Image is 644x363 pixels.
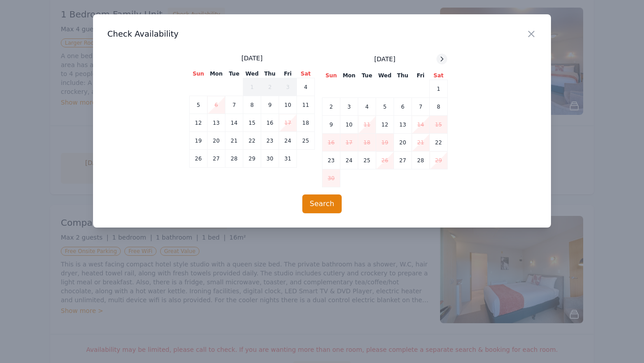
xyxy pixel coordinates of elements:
[190,96,208,114] td: 5
[394,72,412,80] th: Thu
[297,132,315,150] td: 25
[208,70,225,78] th: Mon
[208,114,225,132] td: 13
[412,134,430,152] td: 21
[412,72,430,80] th: Fri
[243,132,261,150] td: 22
[241,54,263,63] span: [DATE]
[374,55,395,63] span: [DATE]
[225,70,243,78] th: Tue
[261,150,279,168] td: 30
[261,114,279,132] td: 16
[412,116,430,134] td: 14
[279,132,297,150] td: 24
[243,114,261,132] td: 15
[322,152,340,169] td: 23
[297,70,315,78] th: Sat
[208,132,225,150] td: 20
[279,70,297,78] th: Fri
[190,70,208,78] th: Sun
[358,98,376,116] td: 4
[430,134,448,152] td: 22
[340,152,358,169] td: 24
[190,114,208,132] td: 12
[358,134,376,152] td: 18
[394,98,412,116] td: 6
[279,96,297,114] td: 10
[322,98,340,116] td: 2
[376,98,394,116] td: 5
[208,96,225,114] td: 6
[358,116,376,134] td: 11
[376,134,394,152] td: 19
[261,132,279,150] td: 23
[394,134,412,152] td: 20
[340,72,358,80] th: Mon
[261,78,279,96] td: 2
[394,116,412,134] td: 13
[243,150,261,168] td: 29
[302,194,342,213] button: Search
[225,132,243,150] td: 21
[322,72,340,80] th: Sun
[322,169,340,187] td: 30
[430,72,448,80] th: Sat
[190,132,208,150] td: 19
[412,152,430,169] td: 28
[261,96,279,114] td: 9
[208,150,225,168] td: 27
[430,80,448,98] td: 1
[190,150,208,168] td: 26
[358,152,376,169] td: 25
[297,96,315,114] td: 11
[243,96,261,114] td: 8
[322,116,340,134] td: 9
[430,116,448,134] td: 15
[322,134,340,152] td: 16
[394,152,412,169] td: 27
[243,78,261,96] td: 1
[376,116,394,134] td: 12
[279,150,297,168] td: 31
[376,152,394,169] td: 26
[279,114,297,132] td: 17
[358,72,376,80] th: Tue
[340,134,358,152] td: 17
[297,78,315,96] td: 4
[225,114,243,132] td: 14
[279,78,297,96] td: 3
[225,150,243,168] td: 28
[430,98,448,116] td: 8
[376,72,394,80] th: Wed
[261,70,279,78] th: Thu
[225,96,243,114] td: 7
[340,116,358,134] td: 10
[430,152,448,169] td: 29
[107,29,537,39] h3: Check Availability
[340,98,358,116] td: 3
[412,98,430,116] td: 7
[243,70,261,78] th: Wed
[297,114,315,132] td: 18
